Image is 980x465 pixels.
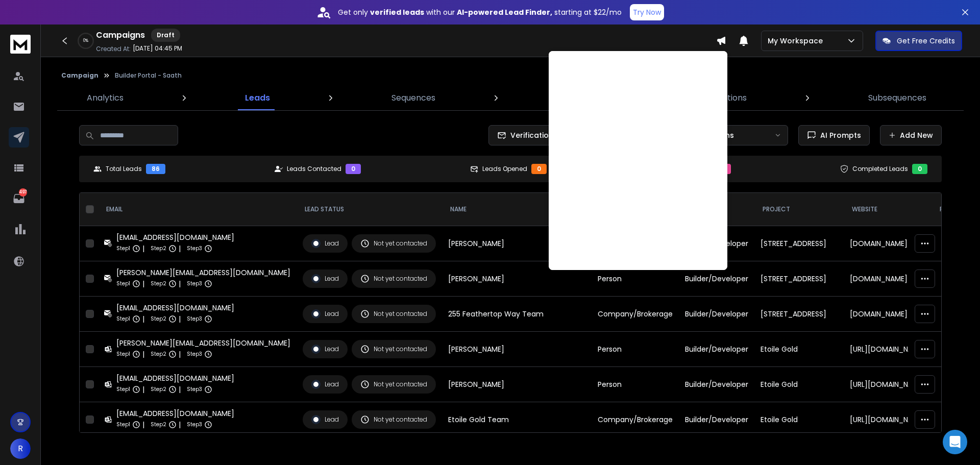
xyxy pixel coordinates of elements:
[531,164,547,174] div: 0
[754,332,844,367] td: Etoile Gold
[142,420,144,430] p: |
[179,384,181,395] p: |
[96,29,145,41] h1: Campaigns
[311,380,339,389] div: Lead
[592,367,679,402] td: Person
[142,314,144,324] p: |
[179,314,181,324] p: |
[151,29,180,42] div: Draft
[844,226,932,261] td: [DOMAIN_NAME]
[754,402,844,437] td: Etoile Gold
[442,297,592,332] td: 255 Feathertop Way Team
[844,332,932,367] td: [URL][DOMAIN_NAME]
[187,349,202,359] p: Step 3
[311,309,339,319] div: Lead
[151,243,166,254] p: Step 2
[630,4,664,20] button: Try Now
[852,165,908,173] p: Completed Leads
[633,7,661,17] p: Try Now
[715,92,747,104] p: Options
[187,420,202,430] p: Step 3
[142,279,144,289] p: |
[816,130,861,140] span: AI Prompts
[360,345,427,354] div: Not yet contacted
[116,384,130,395] p: Step 1
[116,373,234,383] div: [EMAIL_ADDRESS][DOMAIN_NAME]
[146,164,165,174] div: 86
[116,338,290,348] div: [PERSON_NAME][EMAIL_ADDRESS][DOMAIN_NAME]
[370,7,424,17] strong: verified leads
[142,243,144,254] p: |
[239,86,276,110] a: Leads
[116,420,130,430] p: Step 1
[709,86,753,110] a: Options
[151,314,166,324] p: Step 2
[151,279,166,289] p: Step 2
[96,45,131,53] p: Created At:
[9,188,29,209] a: 497
[442,193,592,226] th: NAME
[360,274,427,283] div: Not yet contacted
[151,349,166,359] p: Step 2
[868,92,926,104] p: Subsequences
[179,420,181,430] p: |
[151,420,166,430] p: Step 2
[943,430,967,454] div: Open Intercom Messenger
[116,279,130,289] p: Step 1
[151,384,166,395] p: Step 2
[798,125,870,145] button: AI Prompts
[311,415,339,424] div: Lead
[912,164,927,174] div: 0
[442,332,592,367] td: [PERSON_NAME]
[115,71,182,80] p: Builder Portal - Saath
[442,261,592,297] td: [PERSON_NAME]
[679,332,754,367] td: Builder/Developer
[116,232,234,242] div: [EMAIL_ADDRESS][DOMAIN_NAME]
[880,125,942,145] button: Add New
[106,165,142,173] p: Total Leads
[754,193,844,226] th: Project
[385,86,442,110] a: Sequences
[897,36,955,46] p: Get Free Credits
[592,332,679,367] td: Person
[442,402,592,437] td: Etoile Gold Team
[679,297,754,332] td: Builder/Developer
[83,38,88,44] p: 0 %
[862,86,933,110] a: Subsequences
[875,31,962,51] button: Get Free Credits
[754,226,844,261] td: [STREET_ADDRESS]
[679,402,754,437] td: Builder/Developer
[297,193,442,226] th: LEAD STATUS
[754,297,844,332] td: [STREET_ADDRESS]
[116,303,234,313] div: [EMAIL_ADDRESS][DOMAIN_NAME]
[391,92,435,104] p: Sequences
[592,297,679,332] td: Company/Brokerage
[179,349,181,359] p: |
[844,261,932,297] td: [DOMAIN_NAME]
[844,402,932,437] td: [URL][DOMAIN_NAME]
[844,367,932,402] td: [URL][DOMAIN_NAME]
[142,384,144,395] p: |
[187,384,202,395] p: Step 3
[488,125,591,145] button: Verification Results
[10,438,31,459] button: R
[311,239,339,248] div: Lead
[844,193,932,226] th: website
[179,279,181,289] p: |
[442,226,592,261] td: [PERSON_NAME]
[133,44,182,53] p: [DATE] 04:45 PM
[592,261,679,297] td: Person
[592,402,679,437] td: Company/Brokerage
[19,188,27,197] p: 497
[116,408,234,419] div: [EMAIL_ADDRESS][DOMAIN_NAME]
[346,164,361,174] div: 0
[311,345,339,354] div: Lead
[844,297,932,332] td: [DOMAIN_NAME]
[360,309,427,319] div: Not yet contacted
[142,349,144,359] p: |
[187,279,202,289] p: Step 3
[679,261,754,297] td: Builder/Developer
[442,367,592,402] td: [PERSON_NAME]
